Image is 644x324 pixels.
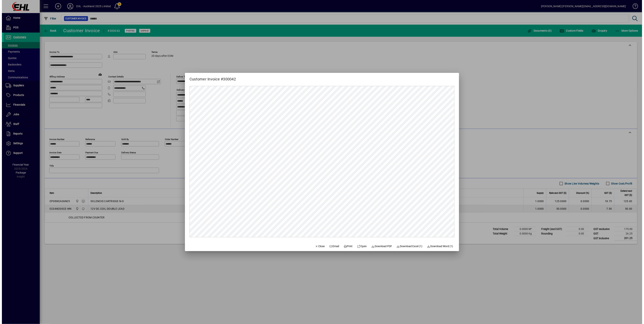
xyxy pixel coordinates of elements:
span: Download Word (1) [425,244,451,248]
button: Close [312,243,324,250]
span: Open [355,244,365,248]
a: Download PDF [368,243,392,250]
span: Close [313,244,323,248]
span: Print [342,244,351,248]
button: Email [326,243,339,250]
span: Download PDF [370,244,390,248]
button: Download Word (1) [424,243,453,250]
a: Open [354,243,366,250]
span: Email [327,244,337,248]
h2: Customer Invoice #300042 [183,73,239,82]
button: Download Excel (1) [393,243,422,250]
button: Print [340,243,352,250]
span: Download Excel (1) [395,244,421,248]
